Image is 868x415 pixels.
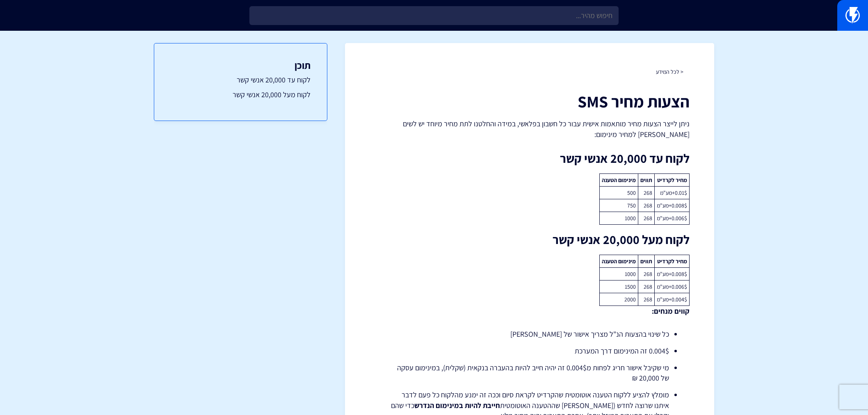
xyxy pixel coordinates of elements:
[654,187,689,199] td: 0.01$+מע"מ
[370,233,690,246] h2: לקוח מעל 20,000 אנשי קשר
[370,152,690,165] h2: לקוח עד 20,000 אנשי קשר
[638,280,654,293] td: 268
[599,280,638,293] td: 1500
[654,280,689,293] td: 0.006$+מע"מ
[599,293,638,306] td: 2000
[599,199,638,212] td: 750
[370,119,690,139] p: ניתן לייצר הצעות מחיר מותאמות אישית עבור כל חשבון בפלאשי, במידה והחלטנו לתת מחיר מיוחד יש לשים [P...
[638,268,654,280] td: 268
[414,401,500,410] strong: חייבת להיות במינימום הנדרש
[599,187,638,199] td: 500
[602,258,636,265] strong: מינימום הטענה
[390,329,669,340] li: כל שינוי בהצעות הנ"ל מצריך אישור של [PERSON_NAME]
[652,306,690,316] strong: קווים מנחים:
[656,68,683,75] a: < לכל המידע
[171,75,311,85] a: לקוח עד 20,000 אנשי קשר
[657,176,687,184] strong: מחיר לקרדיט
[171,89,311,100] a: לקוח מעל 20,000 אנשי קשר
[390,346,669,356] li: 0.004$ זה המינימום דרך המערכת
[599,212,638,225] td: 1000
[599,268,638,280] td: 1000
[390,363,669,383] li: מי שקיבל אישור חריג לפחות מ0.004$ זה יהיה חייב להיות בהעברה בנקאית (שקלית), במינימום עסקה של 20,0...
[171,60,311,71] h3: תוכן
[638,199,654,212] td: 268
[654,212,689,225] td: 0.006$+מע"מ
[638,293,654,306] td: 268
[370,92,690,110] h1: הצעות מחיר SMS
[657,258,687,265] strong: מחיר לקרדיט
[654,293,689,306] td: 0.004$+מע"מ
[638,187,654,199] td: 268
[638,212,654,225] td: 268
[602,176,636,184] strong: מינימום הטענה
[654,268,689,280] td: 0.008$+מע"מ
[654,199,689,212] td: 0.008$+מע"מ
[640,258,652,265] strong: תווים
[249,6,619,25] input: חיפוש מהיר...
[640,176,652,184] strong: תווים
